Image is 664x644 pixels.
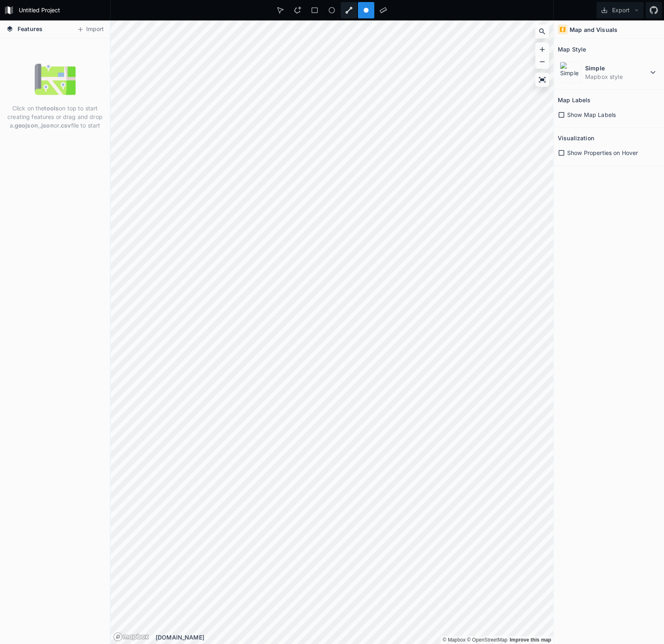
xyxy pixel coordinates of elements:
[467,637,508,643] a: OpenStreetMap
[560,62,581,83] img: Simple
[73,23,108,36] button: Import
[510,637,551,643] a: Map feedback
[13,122,38,129] strong: .geojson
[585,72,648,81] dd: Mapbox style
[567,110,616,119] span: Show Map Labels
[558,132,594,144] h2: Visualization
[570,25,617,34] h4: Map and Visuals
[443,637,465,643] a: Mapbox
[6,104,104,130] p: Click on the on top to start creating features or drag and drop a , or file to start
[35,59,76,100] img: empty
[567,148,638,157] span: Show Properties on Hover
[59,122,71,129] strong: .csv
[113,632,149,642] a: Mapbox logo
[558,94,590,106] h2: Map Labels
[44,105,59,112] strong: tools
[585,64,648,72] dt: Simple
[40,122,54,129] strong: .json
[18,25,42,33] span: Features
[156,633,553,642] div: [DOMAIN_NAME]
[558,43,586,56] h2: Map Style
[597,2,644,18] button: Export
